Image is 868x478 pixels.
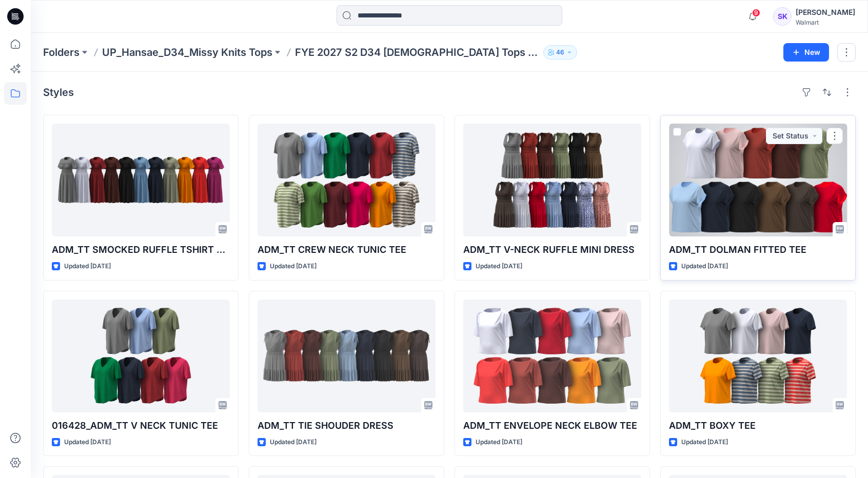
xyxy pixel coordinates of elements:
a: ADM_TT CREW NECK TUNIC TEE [258,124,436,236]
div: SK [773,7,792,26]
p: ADM_TT SMOCKED RUFFLE TSHIRT DRESS [52,243,230,257]
p: ADM_TT BOXY TEE [669,419,847,433]
p: ADM_TT CREW NECK TUNIC TEE [258,243,436,257]
a: ADM_TT ENVELOPE NECK ELBOW TEE [463,300,641,412]
p: Updated [DATE] [681,261,728,272]
p: 016428_ADM_TT V NECK TUNIC TEE [52,419,230,433]
div: Walmart [796,18,855,26]
a: UP_Hansae_D34_Missy Knits Tops [102,45,272,59]
p: Updated [DATE] [270,437,317,448]
p: Updated [DATE] [270,261,317,272]
div: [PERSON_NAME] [796,6,855,18]
p: ADM_TT DOLMAN FITTED TEE [669,243,847,257]
p: ADM_TT ENVELOPE NECK ELBOW TEE [463,419,641,433]
p: FYE 2027 S2 D34 [DEMOGRAPHIC_DATA] Tops - Hansae [295,45,539,59]
a: ADM_TT DOLMAN FITTED TEE [669,124,847,236]
p: Updated [DATE] [476,437,522,448]
p: Updated [DATE] [64,437,111,448]
p: 46 [556,47,564,58]
p: Updated [DATE] [681,437,728,448]
a: ADM_TT SMOCKED RUFFLE TSHIRT DRESS [52,124,230,236]
span: 9 [752,9,760,17]
a: ADM_TT BOXY TEE [669,300,847,412]
a: ADM_TT TIE SHOUDER DRESS [258,300,436,412]
a: ADM_TT V-NECK RUFFLE MINI DRESS [463,124,641,236]
button: New [783,43,829,62]
p: ADM_TT V-NECK RUFFLE MINI DRESS [463,243,641,257]
p: Updated [DATE] [476,261,522,272]
a: 016428_ADM_TT V NECK TUNIC TEE [52,300,230,412]
a: Folders [43,45,80,59]
p: Updated [DATE] [64,261,111,272]
h4: Styles [43,86,74,98]
button: 46 [543,45,577,59]
p: ADM_TT TIE SHOUDER DRESS [258,419,436,433]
